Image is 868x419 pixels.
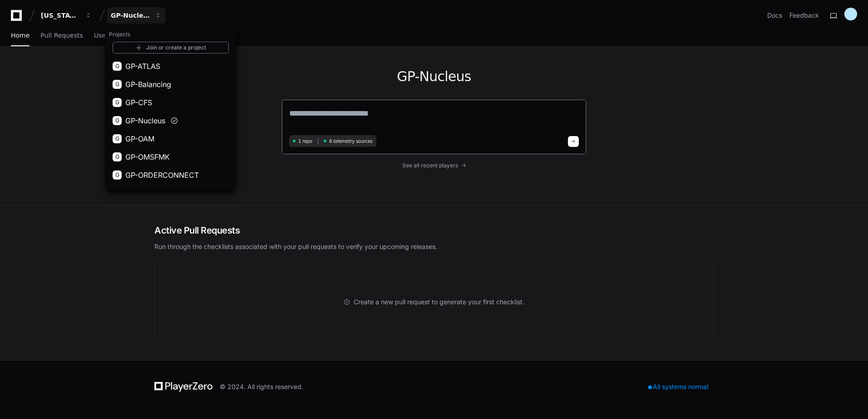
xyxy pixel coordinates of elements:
span: GP-ATLAS [125,61,160,72]
div: G [113,134,122,143]
span: Pull Requests [40,33,83,38]
div: G [113,80,122,89]
a: Docs [767,11,782,20]
a: Join or create a project [113,42,229,54]
span: 1 repo [298,138,312,145]
div: G [113,62,122,71]
span: See all recent players [402,162,458,169]
div: G [113,116,122,125]
div: G [113,152,122,161]
button: [US_STATE] Pacific [37,7,95,24]
span: GP-ORDERCONNECT [125,170,199,180]
button: Feedback [789,11,819,20]
div: [US_STATE] Pacific [105,25,236,190]
span: GP-OAM [125,133,154,144]
span: GP-CFS [125,97,152,108]
div: © 2024. All rights reserved. [220,382,303,391]
a: Home [11,25,30,46]
span: GP-OMSFMK [125,151,170,162]
a: Users [94,25,112,46]
span: GP-Balancing [125,79,171,90]
span: Users [94,33,112,38]
p: Run through the checklists associated with your pull requests to verify your upcoming releases. [154,242,714,251]
h1: GP-Nucleus [281,68,587,85]
span: Home [11,33,30,38]
div: G [113,171,122,180]
h1: Projects [105,27,236,42]
span: GP-Nucleus [125,115,165,126]
button: GP-Nucleus [107,7,165,24]
a: See all recent players [281,162,587,169]
span: Create a new pull request to generate your first checklist. [354,297,524,307]
div: GP-Nucleus [111,11,150,20]
a: Pull Requests [40,25,83,46]
h2: Active Pull Requests [154,224,714,237]
span: 6 telemetry sources [329,138,372,145]
div: All systems normal [643,380,714,393]
div: [US_STATE] Pacific [41,11,80,20]
div: G [113,98,122,107]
